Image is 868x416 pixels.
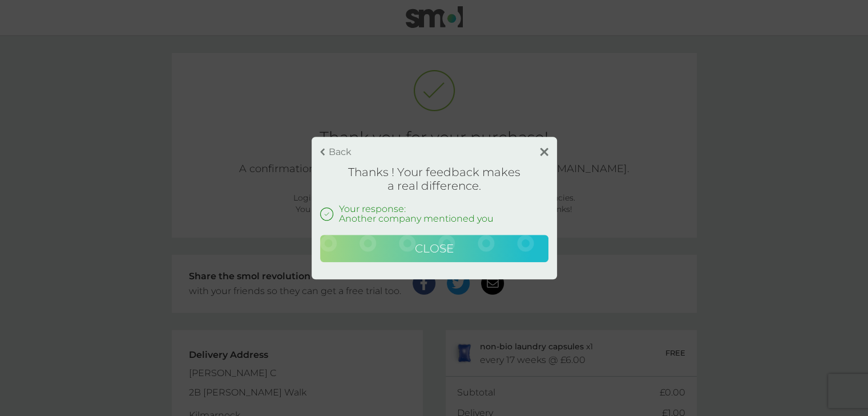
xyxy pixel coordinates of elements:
button: Close [320,235,548,262]
span: Close [415,242,454,255]
img: close [540,148,548,156]
h1: Thanks ! Your feedback makes a real difference. [320,165,548,193]
p: Back [329,147,352,157]
img: back [320,149,325,156]
p: Another company mentioned you [339,214,494,223]
p: Your response: [339,204,494,214]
